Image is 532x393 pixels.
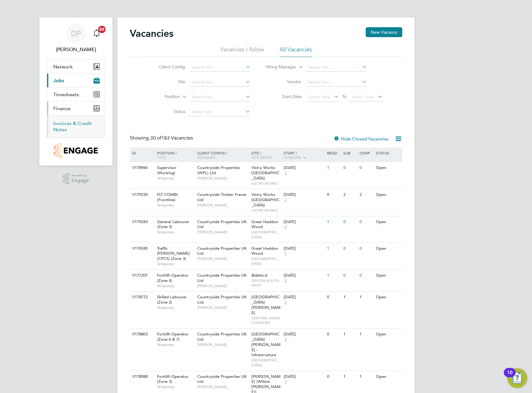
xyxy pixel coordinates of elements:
[374,148,401,158] div: Status
[284,251,288,256] span: 1
[374,243,401,254] div: Open
[157,374,189,384] span: Forklift Operator (Zone 3)
[197,176,248,181] span: [PERSON_NAME]
[284,171,288,176] span: 2
[352,94,374,100] span: Select date
[358,162,374,174] div: 0
[53,120,92,132] a: Invoices & Credit Notes
[358,329,374,340] div: 1
[157,294,187,305] span: Skilled Labourer (Zone 2)
[251,316,281,325] span: CENTRAL HOME COUNTIES
[197,331,246,342] span: Countryside Properties UK Ltd
[190,78,251,87] input: Search for...
[284,219,324,225] div: [DATE]
[157,219,189,230] span: General Labourer (Zone 3)
[72,178,89,183] span: Engage
[150,64,185,70] label: Client Config
[284,192,324,197] div: [DATE]
[131,162,152,174] div: V178960
[190,63,251,72] input: Search for...
[280,46,312,57] li: All Vacancies
[39,17,112,166] nav: Main navigation
[251,219,278,230] span: Great Haddon Wood
[251,208,281,213] span: VISTRY WORKS
[284,300,288,305] span: 2
[157,176,194,181] span: Temporary
[325,189,342,201] div: 0
[197,155,216,160] span: Manager
[325,371,342,382] div: 0
[251,294,281,315] span: [GEOGRAPHIC_DATA][PERSON_NAME]
[130,27,173,40] h2: Vacancies
[197,246,246,256] span: Countryside Properties UK Ltd
[152,148,196,162] div: Position /
[251,165,280,181] span: Vistry Works [GEOGRAPHIC_DATA]
[342,148,358,158] div: Sub
[342,371,358,382] div: 1
[325,162,342,174] div: 1
[157,384,194,389] span: Temporary
[157,283,194,288] span: Temporary
[308,94,330,100] span: Select date
[197,219,246,230] span: Countryside Properties UK Ltd
[358,292,374,303] div: 1
[130,135,194,141] div: Showing
[131,292,152,303] div: V178772
[261,64,296,70] label: Hiring Manager
[197,384,248,389] span: [PERSON_NAME]
[358,243,374,254] div: 0
[366,27,402,37] button: New Vacancy
[157,246,190,261] span: Traffic [PERSON_NAME] (CPCS) (Zone 3)
[150,135,161,141] span: 30 of
[53,92,79,97] span: Timesheets
[197,273,246,283] span: Countryside Properties UK Ltd
[284,278,288,283] span: 2
[374,216,401,228] div: Open
[250,148,282,162] div: Site /
[197,283,248,288] span: [PERSON_NAME]
[374,292,401,303] div: Open
[334,136,389,142] label: Hide Closed Vacancies
[342,189,358,201] div: 2
[157,230,194,235] span: Temporary
[251,155,273,160] span: Site Group
[325,329,342,340] div: 0
[150,109,185,114] label: Status
[54,143,98,158] img: countryside-properties-logo-retina.png
[284,155,301,160] span: Vendors
[157,165,177,175] span: Supervisor (Working)
[131,216,152,228] div: V179243
[131,270,152,281] div: V177207
[47,101,105,115] button: Finance
[284,165,324,171] div: [DATE]
[63,173,89,185] a: Powered byEngage
[197,305,248,310] span: [PERSON_NAME]
[284,379,288,384] span: 2
[374,270,401,281] div: Open
[251,246,278,256] span: Great Haddon Wood
[197,294,246,305] span: Countryside Properties UK Ltd
[342,329,358,340] div: 1
[157,273,189,283] span: Forklift Operator (Zone 4)
[157,192,178,202] span: FLT COMBI (Frontline)
[150,79,185,84] label: Site
[251,278,281,288] span: DEVON SOUTH-WEST
[374,189,401,201] div: Open
[150,135,193,141] span: 183 Vacancies
[157,342,194,347] span: Temporary
[47,88,105,101] button: Timesheets
[342,243,358,254] div: 0
[251,358,281,367] span: [GEOGRAPHIC_DATA]
[325,243,342,254] div: 1
[306,63,367,72] input: Search for...
[284,224,288,230] span: 2
[342,292,358,303] div: 1
[131,243,152,254] div: V179245
[266,79,302,84] label: Vendor
[374,162,401,174] div: Open
[131,371,152,382] div: V178088
[131,329,152,340] div: V178803
[374,329,401,340] div: Open
[358,270,374,281] div: 0
[282,148,325,163] div: Start /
